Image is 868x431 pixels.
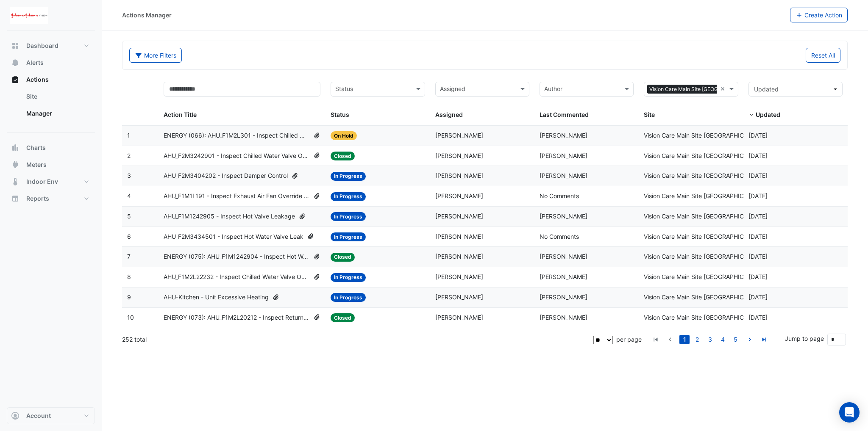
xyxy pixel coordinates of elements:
span: Vision Care Main Site [GEOGRAPHIC_DATA] [644,152,763,159]
span: 2025-07-31T07:39:21.736 [748,273,768,280]
span: 2025-08-26T11:25:28.320 [748,192,768,199]
app-icon: Actions [11,75,19,84]
span: 10 [127,314,134,321]
span: [PERSON_NAME] [435,132,483,139]
span: Action Title [164,111,197,118]
li: page 2 [691,335,704,344]
span: ENERGY (073): AHU_F1M2L20212 - Inspect Return Temp Broken Sensor [BEEP] [164,313,310,323]
span: In Progress [331,192,366,201]
span: 8 [127,273,131,280]
span: [PERSON_NAME] [435,172,483,179]
span: In Progress [331,273,366,282]
span: [PERSON_NAME] [540,293,587,301]
span: 5 [127,213,131,220]
button: Dashboard [7,37,95,54]
span: 2 [127,152,131,159]
button: Reset All [806,48,840,63]
span: Closed [331,253,355,262]
span: [PERSON_NAME] [540,213,587,220]
span: Assigned [435,111,463,118]
span: Meters [26,160,47,169]
li: page 1 [678,335,691,344]
span: Indoor Env [26,177,58,186]
span: Vision Care Main Site [GEOGRAPHIC_DATA] [644,132,763,139]
span: [PERSON_NAME] [435,273,483,280]
span: In Progress [331,212,366,221]
span: [PERSON_NAME] [540,132,587,139]
span: [PERSON_NAME] [540,152,587,159]
app-icon: Reports [11,194,19,203]
app-icon: Meters [11,160,19,169]
span: 2025-08-22T15:17:21.692 [748,233,768,240]
span: 2025-08-26T11:28:59.208 [748,132,768,139]
span: 2025-08-26T11:27:53.160 [748,172,768,179]
span: Vision Care Main Site [GEOGRAPHIC_DATA] [647,85,757,94]
span: Closed [331,152,355,160]
span: No Comments [540,233,579,240]
span: On Hold [331,131,357,140]
span: [PERSON_NAME] [540,172,587,179]
span: AHU_F1M1L191 - Inspect Exhaust Air Fan Override On [164,191,310,201]
app-icon: Indoor Env [11,177,19,186]
app-icon: Charts [11,144,19,152]
button: Meters [7,156,95,173]
span: Status [331,111,349,118]
span: Clear [720,84,727,94]
a: Manager [19,105,95,122]
button: More Filters [129,48,182,63]
span: 9 [127,293,131,301]
a: 1 [679,335,690,344]
span: Vision Care Main Site [GEOGRAPHIC_DATA] [644,233,763,240]
span: 6 [127,233,131,240]
button: Account [7,407,95,424]
span: In Progress [331,172,366,181]
button: Charts [7,139,95,156]
div: Open Intercom Messenger [839,402,860,423]
a: go to previous page [665,335,675,344]
span: 4 [127,192,131,199]
button: Create Action [790,8,848,22]
span: AHU_F2M3404202 - Inspect Damper Control [164,171,288,181]
span: AHU_F1M1242905 - Inspect Hot Valve Leakage [164,212,295,221]
span: ENERGY (066): AHU_F1M2L301 - Inspect Chilled Water Valve Leak [BEEP] [164,131,310,141]
span: per page [616,336,642,343]
span: Vision Care Main Site [GEOGRAPHIC_DATA] [644,293,763,301]
span: Vision Care Main Site [GEOGRAPHIC_DATA] [644,273,763,280]
app-icon: Dashboard [11,41,19,50]
span: Vision Care Main Site [GEOGRAPHIC_DATA] [644,192,763,199]
button: Reports [7,190,95,207]
span: Vision Care Main Site [GEOGRAPHIC_DATA] [644,172,763,179]
span: Vision Care Main Site [GEOGRAPHIC_DATA] [644,253,763,260]
span: Alerts [26,58,44,67]
button: Indoor Env [7,173,95,190]
span: Dashboard [26,41,58,50]
li: page 3 [704,335,716,344]
span: Updated [754,86,779,93]
span: [PERSON_NAME] [435,192,483,199]
a: 3 [705,335,715,344]
span: 2025-07-14T08:59:38.025 [748,314,768,321]
span: [PERSON_NAME] [435,152,483,159]
span: [PERSON_NAME] [540,273,587,280]
span: [PERSON_NAME] [435,233,483,240]
span: [PERSON_NAME] [540,253,587,260]
span: Updated [756,111,780,118]
button: Actions [7,71,95,88]
span: Vision Care Main Site [GEOGRAPHIC_DATA] [644,314,763,321]
span: No Comments [540,192,579,199]
a: go to last page [759,335,769,344]
label: Jump to page [785,334,824,343]
span: AHU_F2M3434501 - Inspect Hot Water Valve Leak [164,232,303,242]
span: 2025-07-30T17:27:57.863 [748,293,768,301]
span: AHU_F2M3242901 - Inspect Chilled Water Valve Override Open [164,151,310,161]
span: [PERSON_NAME] [435,314,483,321]
a: 4 [718,335,728,344]
div: Actions Manager [122,11,172,19]
span: 2025-07-31T07:48:09.498 [748,253,768,260]
button: Updated [748,82,843,97]
span: Vision Care Main Site [GEOGRAPHIC_DATA] [644,213,763,220]
span: AHU-Kitchen - Unit Excessive Heating [164,293,269,302]
span: 1 [127,132,130,139]
button: Alerts [7,54,95,71]
span: Account [26,412,51,420]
